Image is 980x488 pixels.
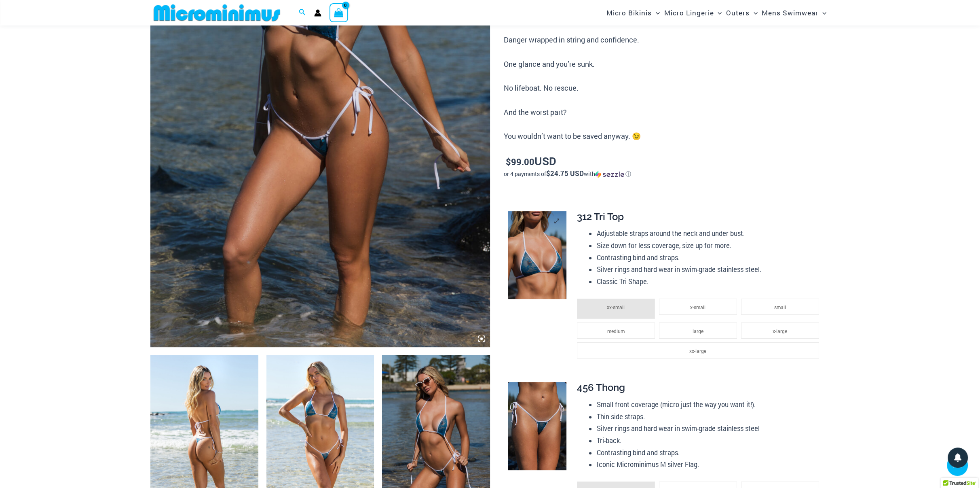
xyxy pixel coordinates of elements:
[604,2,662,23] a: Micro BikinisMenu ToggleMenu Toggle
[506,156,534,168] bdi: 99.00
[577,299,655,319] li: xx-small
[508,211,566,299] img: Waves Breaking Ocean 312 Top
[664,2,714,23] span: Micro Lingerie
[577,323,655,339] li: medium
[760,2,828,23] a: Mens SwimwearMenu ToggleMenu Toggle
[606,2,652,23] span: Micro Bikinis
[693,328,703,334] span: large
[329,3,348,22] a: View Shopping Cart, empty
[508,382,566,470] img: Waves Breaking Ocean 456 Bottom
[577,342,819,359] li: xx-large
[546,169,584,178] span: $24.75 USD
[596,240,823,252] li: Size down for less coverage, size up for more.
[596,435,823,447] li: Tri-back.
[750,2,758,23] span: Menu Toggle
[607,304,625,310] span: xx-small
[662,2,724,23] a: Micro LingerieMenu ToggleMenu Toggle
[504,170,830,178] div: or 4 payments of with
[506,156,511,168] span: $
[577,382,625,393] span: 456 Thong
[690,304,705,310] span: x-small
[607,328,625,334] span: medium
[724,2,760,23] a: OutersMenu ToggleMenu Toggle
[603,1,830,24] nav: Site Navigation
[595,171,624,178] img: Sezzle
[596,399,823,411] li: Small front coverage (micro just the way you want it!).
[596,252,823,264] li: Contrasting bind and straps.
[577,211,624,223] span: 312 Tri Top
[818,2,826,23] span: Menu Toggle
[741,299,819,315] li: small
[150,4,283,22] img: MM SHOP LOGO FLAT
[314,9,321,17] a: Account icon link
[596,227,823,240] li: Adjustable straps around the neck and under bust.
[659,299,737,315] li: x-small
[596,458,823,471] li: Iconic Microminimus M silver Flag.
[689,348,706,354] span: xx-large
[299,8,306,18] a: Search icon link
[596,263,823,276] li: Silver rings and hard wear in swim-grade stainless steel.
[773,328,787,334] span: x-large
[596,447,823,459] li: Contrasting bind and straps.
[659,323,737,339] li: large
[714,2,722,23] span: Menu Toggle
[596,422,823,435] li: Silver rings and hard wear in swim-grade stainless steel
[596,411,823,423] li: Thin side straps.
[741,323,819,339] li: x-large
[596,276,823,288] li: Classic Tri Shape.
[504,155,830,168] p: USD
[762,2,818,23] span: Mens Swimwear
[774,304,786,310] span: small
[726,2,750,23] span: Outers
[504,170,830,178] div: or 4 payments of$24.75 USDwithSezzle Click to learn more about Sezzle
[652,2,660,23] span: Menu Toggle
